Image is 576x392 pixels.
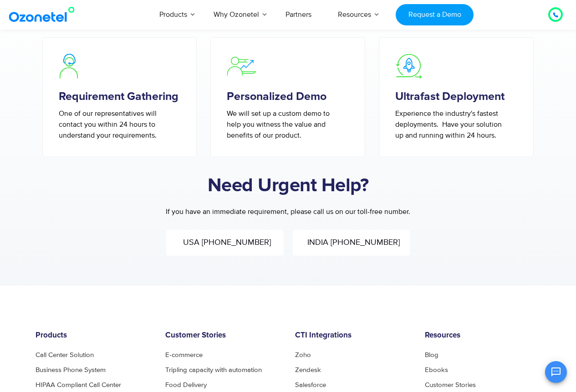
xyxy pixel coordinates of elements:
h5: Ultrafast Deployment [395,90,517,104]
a: Tripling capacity with automation [165,367,262,373]
a: Zoho [295,352,311,358]
a: Zendesk [295,367,321,373]
h2: Need Urgent Help? [40,175,536,197]
h5: Personalized Demo [227,90,349,104]
h6: Resources [425,331,541,340]
p: We will set up a custom demo to help you witness the value and benefits of our product. [227,108,349,141]
h6: Customer Stories [165,331,281,340]
a: Business Phone System [36,367,106,373]
div: If you have an immediate requirement, please call us on our toll-free number. [40,206,536,217]
a: Request a Demo [396,4,474,25]
a: E-commerce [165,352,203,358]
a: USA [PHONE_NUMBER] [178,237,271,249]
a: Food Delivery [165,382,207,388]
button: Open chat [545,361,567,383]
h5: Requirement Gathering [59,90,181,104]
h6: Products [36,331,152,340]
p: One of our representatives will contact you within 24 hours to understand your requirements. [59,108,181,141]
a: Call Center Solution [36,352,94,358]
a: Salesforce [295,382,326,388]
a: Blog [425,352,438,358]
a: INDIA [PHONE_NUMBER] [303,237,400,249]
p: Experience the industry's fastest deployments. Have your solution up and running within 24 hours. [395,108,517,141]
a: HIPAA Compliant Call Center [36,382,121,388]
a: Customer Stories [425,382,476,388]
h6: CTI Integrations [295,331,411,340]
